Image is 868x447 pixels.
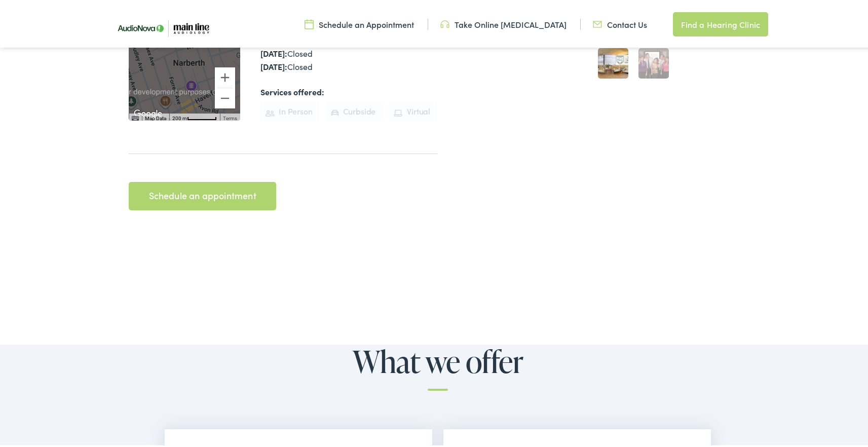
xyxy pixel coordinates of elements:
strong: [DATE]: [260,46,287,57]
img: Google [131,105,165,119]
a: Find a Hearing Clinic [673,10,768,34]
button: Zoom out [215,86,235,106]
img: utility icon [440,17,449,28]
span: 200 m [172,114,187,119]
button: Map Scale: 200 m per 55 pixels [169,111,220,119]
a: 2 [638,46,669,77]
img: utility icon [305,17,314,28]
button: Keyboard shortcuts [132,113,139,120]
h2: What we offer [159,343,716,389]
a: Terms (opens in new tab) [223,114,237,119]
li: Virtual [389,99,437,120]
a: Contact Us [593,17,647,28]
a: Schedule an appointment [129,180,276,208]
img: utility icon [593,17,602,28]
li: Curbside [326,99,383,120]
a: Take Online [MEDICAL_DATA] [440,17,567,28]
a: 1 [598,46,628,77]
button: Zoom in [215,65,235,86]
li: In Person [260,99,320,120]
strong: [DATE]: [260,59,287,70]
a: Open this area in Google Maps (opens a new window) [131,105,165,119]
button: Map Data [145,113,166,120]
strong: Services offered: [260,84,324,95]
a: Schedule an Appointment [305,17,414,28]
